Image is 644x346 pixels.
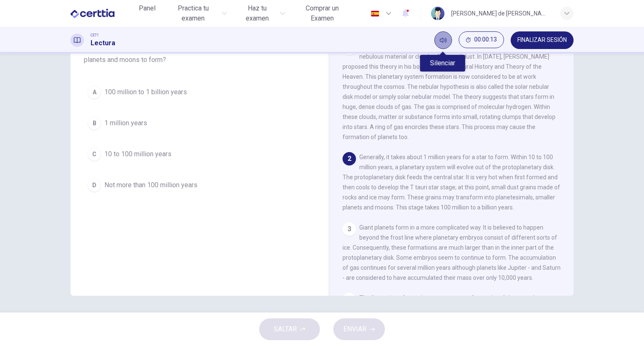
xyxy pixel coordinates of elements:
[343,152,356,165] div: 2
[139,3,156,13] span: Panel
[134,1,161,16] button: Panel
[84,175,315,196] button: DNot more than 100 million years
[511,31,574,49] button: FINALIZAR SESIÓN
[167,3,219,23] span: Practica tu examen
[134,1,161,26] a: Panel
[104,149,171,159] span: 10 to 100 million years
[517,37,567,44] span: FINALIZAR SESIÓN
[88,147,101,161] div: C
[88,85,101,99] div: A
[84,113,315,134] button: B1 million years
[295,3,350,23] span: Comprar un Examen
[88,116,101,130] div: B
[420,55,465,72] div: Silenciar
[84,82,315,103] button: A100 million to 1 billion years
[88,178,101,192] div: D
[104,87,187,97] span: 100 million to 1 billion years
[292,1,353,26] button: Comprar un Examen
[104,180,197,190] span: Not more than 100 million years
[431,7,444,20] img: Profile picture
[91,38,115,48] h1: Lectura
[370,10,380,17] img: es
[104,118,147,128] span: 1 million years
[434,31,452,49] div: Silenciar
[164,1,230,26] button: Practica tu examen
[459,31,504,48] button: 00:00:13
[343,222,356,236] div: 3
[474,36,497,43] span: 00:00:13
[237,3,278,23] span: Haz tu examen
[459,31,504,49] div: Ocultar
[70,5,134,22] a: CERTTIA logo
[343,224,561,281] span: Giant planets form in a more complicated way. It is believed to happen beyond the frost line wher...
[70,5,114,22] img: CERTTIA logo
[84,45,315,65] span: According to the paragraph, how long does it take for planetesimals, smaller planets and moons to...
[343,154,560,211] span: Generally, it takes about 1 million years for a star to form. Within 10 to 100 million years, a p...
[343,293,356,306] div: 4
[451,8,550,18] div: [PERSON_NAME] de [PERSON_NAME]
[84,144,315,165] button: C10 to 100 million years
[91,32,99,38] span: CET1
[234,1,288,26] button: Haz tu examen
